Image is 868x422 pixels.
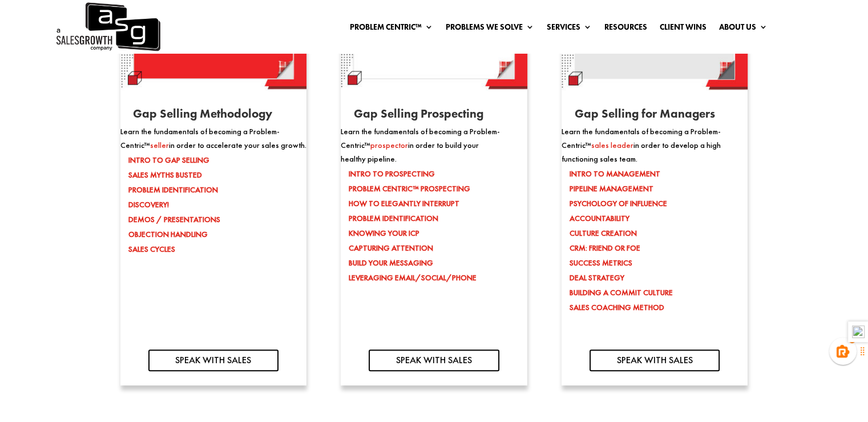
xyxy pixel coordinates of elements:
[660,23,706,35] a: Client Wins
[575,106,715,121] span: Gap Selling for Managers
[148,349,278,372] a: SPEAK WITH SALES
[446,23,534,35] a: Problems We Solve
[128,197,306,212] li: DISCOVERY!
[150,140,169,150] span: seller
[570,226,748,240] li: CULTURE CREATION
[570,240,748,255] li: CRM: FRIEND OR FOE
[570,196,748,211] li: PSYCHOLOGY OF INFLUENCE
[570,166,748,181] li: INTRO TO MANAGEMENT
[349,181,527,226] li: PROBLEM CENTRIC™ PROSPECTING HOW TO ELEGANTLY INTERRUPT PROBLEM IDENTIFICATION
[128,167,306,182] li: SALES MYTHS BUSTED
[349,226,527,240] li: KNOWING YOUR ICP
[354,106,483,121] span: Gap Selling Prospecting
[341,125,527,166] p: Learn the fundamentals of becoming a Problem-Centric™ in order to build your healthy pipeline.
[590,349,720,372] a: SPEAK WITH SALES
[591,140,633,150] span: sales leader
[604,23,647,35] a: Resources
[350,23,433,35] a: Problem Centric™
[719,23,768,35] a: About Us
[128,212,306,227] li: DEMOS / PRESENTATIONS
[570,211,748,226] li: ACCOUNTABILITY
[349,255,527,285] li: BUILD YOUR MESSAGING LEVERAGING EMAIL/SOCIAL/PHONE
[570,255,748,270] li: SUCCESS METRICS
[133,106,272,121] span: Gap Selling Methodology
[547,23,592,35] a: Services
[128,152,306,167] li: INTRO TO GAP SELLING
[370,140,408,150] span: prospector
[128,242,306,256] li: SALES CYCLES
[562,125,748,166] p: Learn the fundamentals of becoming a Problem-Centric™ in order to develop a high functioning sale...
[570,285,748,300] li: BUILDING A COMMIT CULTURE
[570,300,748,315] li: SALES COACHING METHOD
[349,166,527,181] li: INTRO TO PROSPECTING
[369,349,499,372] a: SPEAK WITH SALES
[120,125,306,152] p: Learn the fundamentals of becoming a Problem-Centric™ in order to accelerate your sales growth.
[128,227,306,242] li: OBJECTION HANDLING
[570,270,748,285] li: DEAL STRATEGY
[349,240,527,255] li: CAPTURING ATTENTION
[570,181,748,196] li: PIPELINE MANAGEMENT
[128,182,306,197] li: PROBLEM IDENTIFICATION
